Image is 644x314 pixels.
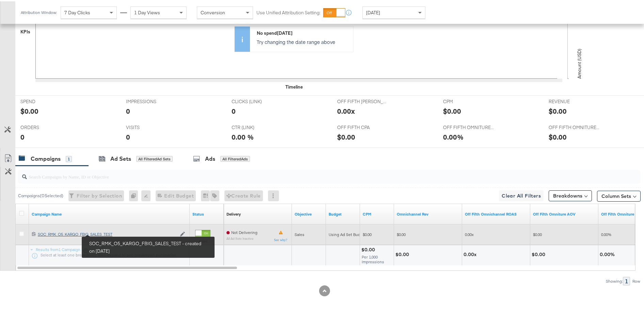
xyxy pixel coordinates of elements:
[600,250,617,256] div: 0.00%
[337,131,355,141] div: $0.00
[549,131,567,141] div: $0.00
[226,210,241,216] a: Reflects the ability of your Ad Campaign to achieve delivery based on ad states, schedule and bud...
[443,123,494,129] span: OFF FIFTH OMNITURE CVR
[465,231,474,236] span: 0.00x
[192,210,221,216] a: Shows the current state of your Ad Campaign.
[20,123,72,129] span: ORDERS
[397,231,406,236] span: $0.00
[38,230,176,236] a: SOC_RMK_O5_KARGO_FBIG_SALES_TEST
[232,123,283,129] span: CTR (LINK)
[363,210,391,216] a: The average cost you've paid to have 1,000 impressions of your ad.
[226,235,257,239] sub: All Ad Sets Inactive
[443,97,494,104] span: CPM
[27,166,583,179] input: Search Campaigns by Name, ID or Objective
[361,245,377,252] div: $0.00
[499,189,544,200] button: Clear All Filters
[295,231,304,236] span: Sales
[18,191,63,198] div: Campaigns ( 0 Selected)
[632,278,641,282] div: Row
[601,231,611,236] span: 0.00%
[549,123,600,129] span: OFF FIFTH OMNITURE AOV
[126,97,177,104] span: IMPRESSIONS
[66,155,72,161] div: 1
[397,210,459,216] a: Omniture + Offline Rev
[623,276,630,284] div: 1
[502,190,541,199] span: Clear All Filters
[464,250,478,256] div: 0.00x
[257,29,350,35] div: No spend [DATE]
[195,238,210,242] label: Active
[201,8,225,14] span: Conversion
[363,231,372,236] span: $0.00
[134,8,160,14] span: 1 Day Views
[126,131,130,141] div: 0
[337,105,355,115] div: 0.00x
[366,8,380,14] span: [DATE]
[597,189,641,200] button: Column Sets
[549,105,567,115] div: $0.00
[329,210,357,216] a: The maximum amount you're willing to spend on your ads, on average each day or over the lifetime ...
[110,154,131,161] div: Ad Sets
[295,210,323,216] a: Your campaign's objective.
[532,250,547,256] div: $0.00
[20,105,38,115] div: $0.00
[395,250,411,256] div: $0.00
[256,8,320,15] label: Use Unified Attribution Setting:
[136,155,173,161] div: All Filtered Ad Sets
[465,210,528,216] a: 9/20 Update
[32,210,187,216] a: Your campaign name.
[257,37,350,44] p: Try changing the date range above
[20,97,72,104] span: SPEND
[443,105,461,115] div: $0.00
[126,123,177,129] span: VISITS
[533,231,542,236] span: $0.00
[362,253,384,263] span: Per 1,000 Impressions
[20,9,57,14] div: Attribution Window:
[232,97,283,104] span: CLICKS (LINK)
[549,97,600,104] span: REVENUE
[232,131,254,141] div: 0.00 %
[126,105,130,115] div: 0
[31,154,61,161] div: Campaigns
[20,131,25,141] div: 0
[337,97,388,104] span: OFF FIFTH [PERSON_NAME]
[232,105,236,115] div: 0
[443,131,464,141] div: 0.00%
[337,123,388,129] span: OFF FIFTH CPA
[205,154,215,161] div: Ads
[220,155,250,161] div: All Filtered Ads
[549,189,592,200] button: Breakdowns
[64,8,90,14] span: 7 Day Clicks
[226,210,241,216] div: Delivery
[606,278,623,282] div: Showing:
[129,189,141,200] div: 0
[329,231,366,236] div: Using Ad Set Budget
[533,210,596,216] a: 9/20 Update
[231,229,257,234] span: Not Delivering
